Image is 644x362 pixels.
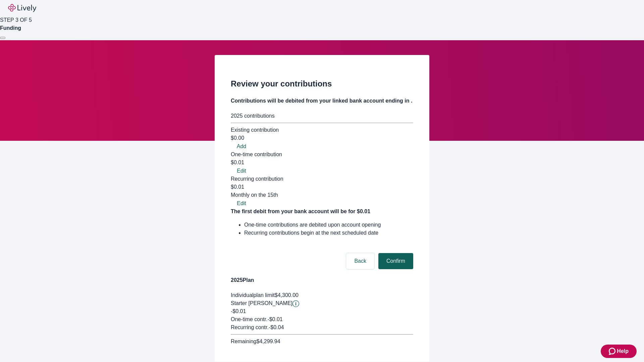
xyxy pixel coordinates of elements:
img: Lively [8,4,36,12]
div: $0.00 [231,134,413,142]
span: Individual plan limit [231,292,275,298]
span: - $0.04 [269,324,284,330]
span: $4,299.94 [256,339,280,344]
button: Lively will contribute $0.01 to establish your account [292,300,299,307]
svg: Starter penny details [292,300,299,307]
li: Recurring contributions begin at the next scheduled date [244,229,413,237]
div: Recurring contribution [231,175,413,183]
div: 2025 contributions [231,112,413,120]
div: One-time contribution [231,150,413,159]
h4: 2025 Plan [231,276,413,284]
div: $0.01 [231,183,413,199]
h4: Contributions will be debited from your linked bank account ending in . [231,97,413,105]
button: Add [231,142,252,150]
div: Existing contribution [231,126,413,134]
button: Edit [231,167,252,175]
span: $4,300.00 [275,292,299,298]
h2: Review your contributions [231,78,413,90]
span: -$0.01 [231,308,246,314]
button: Edit [231,199,252,207]
button: Zendesk support iconHelp [601,345,637,358]
li: One-time contributions are debited upon account opening [244,221,413,229]
span: Remaining [231,339,256,344]
span: - $0.01 [267,316,282,322]
strong: The first debit from your bank account will be for $0.01 [231,208,370,214]
span: One-time contr. [231,316,267,322]
span: Help [617,347,629,355]
div: $0.01 [231,159,413,167]
svg: Zendesk support icon [609,347,617,355]
button: Back [346,253,374,269]
span: Recurring contr. [231,324,269,330]
div: Monthly on the 15th [231,191,413,199]
button: Confirm [378,253,413,269]
span: Starter [PERSON_NAME] [231,300,292,306]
